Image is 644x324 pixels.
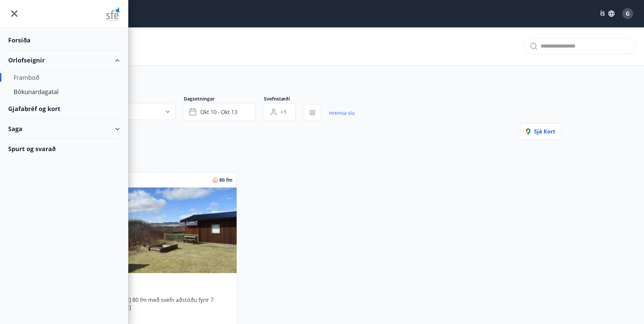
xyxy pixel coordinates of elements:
[264,104,296,121] button: +1
[329,106,355,121] a: Hreinsa síu
[8,30,120,50] div: Forsíða
[8,7,20,20] button: menu
[8,139,120,159] div: Spurt og svarað
[280,108,287,116] span: +1
[8,119,120,139] div: Saga
[84,187,237,273] img: Paella dish
[83,95,184,104] span: Svæði
[83,104,176,120] button: Allt
[620,5,636,22] button: G
[520,123,561,140] button: Sjá kort
[264,95,304,104] span: Svefnstæði
[526,128,555,135] span: Sjá kort
[184,104,256,121] button: okt 10 - okt 13
[89,296,231,319] span: [PERSON_NAME] 80 fm með svefn aðstöðu fyrir 7 [PERSON_NAME]
[14,70,114,85] div: Framboð
[8,50,120,70] div: Orlofseignir
[626,10,630,17] span: G
[184,95,264,104] span: Dagsetningar
[200,108,237,116] span: okt 10 - okt 13
[106,7,120,21] img: union_logo
[219,177,233,183] span: 80 fm
[89,278,231,291] h3: Miðengi 1
[14,85,114,99] div: Bókunardagatal
[8,99,120,119] div: Gjafabréf og kort
[596,7,618,20] button: ÍS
